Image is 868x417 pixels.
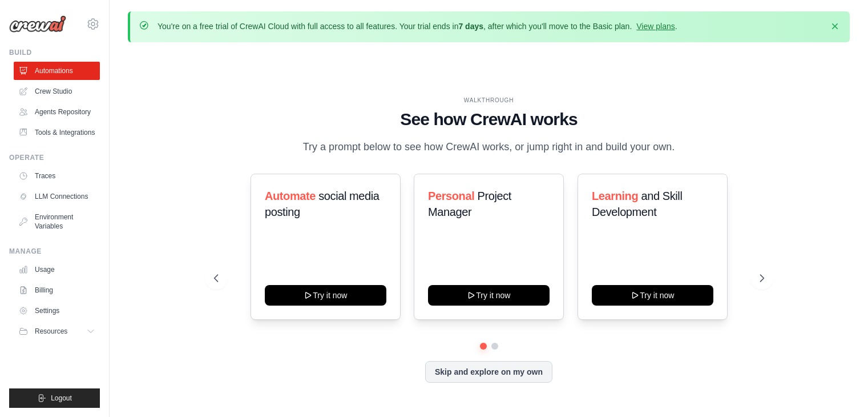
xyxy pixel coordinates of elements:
[811,362,868,417] iframe: Chat Widget
[636,22,675,31] a: View plans
[14,103,100,121] a: Agents Repository
[9,48,100,57] div: Build
[297,139,681,155] p: Try a prompt below to see how CrewAI works, or jump right in and build your own.
[14,62,100,80] a: Automations
[592,285,713,306] button: Try it now
[14,260,100,279] a: Usage
[265,190,380,218] span: social media posting
[35,327,67,336] span: Resources
[14,322,100,340] button: Resources
[425,361,552,383] button: Skip and explore on my own
[265,285,386,306] button: Try it now
[9,15,66,33] img: Logo
[428,285,550,306] button: Try it now
[9,153,100,162] div: Operate
[265,190,316,202] span: Automate
[458,22,483,31] strong: 7 days
[51,394,72,403] span: Logout
[14,281,100,299] a: Billing
[158,21,677,32] p: You're on a free trial of CrewAI Cloud with full access to all features. Your trial ends in , aft...
[214,109,764,130] h1: See how CrewAI works
[592,190,638,202] span: Learning
[14,82,100,101] a: Crew Studio
[14,208,100,235] a: Environment Variables
[14,187,100,206] a: LLM Connections
[214,96,764,105] div: WALKTHROUGH
[9,388,100,408] button: Logout
[592,190,682,218] span: and Skill Development
[14,167,100,185] a: Traces
[428,190,474,202] span: Personal
[9,247,100,256] div: Manage
[14,123,100,142] a: Tools & Integrations
[14,302,100,320] a: Settings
